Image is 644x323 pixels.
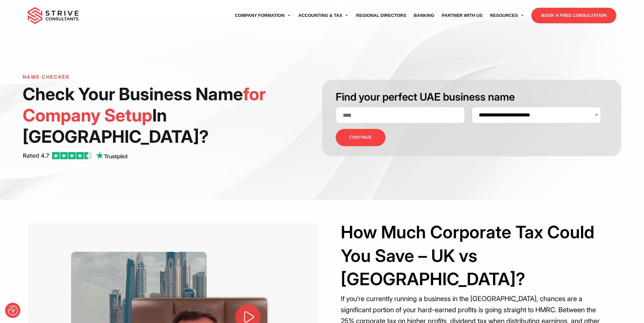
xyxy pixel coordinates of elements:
img: Revisit consent button [8,305,18,316]
h6: Name Checker [23,74,280,80]
h3: Find your perfect UAE business name [336,90,608,104]
img: main-logo.svg [28,7,79,24]
a: Partner with Us [438,6,486,25]
button: Consent Preferences [8,305,18,316]
button: CONTINUE [336,129,385,146]
a: Company Formation [231,6,295,25]
h2: How Much Corporate Tax Could You Save – UK vs [GEOGRAPHIC_DATA]? [341,220,603,291]
h1: Check Your Business Name In [GEOGRAPHIC_DATA] ? [23,83,280,147]
a: Accounting & Tax [295,6,353,25]
a: Regional Directors [352,6,410,25]
a: BOOK A FREE CONSULTATION [531,8,616,23]
a: Banking [410,6,438,25]
a: Resources [486,6,528,25]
